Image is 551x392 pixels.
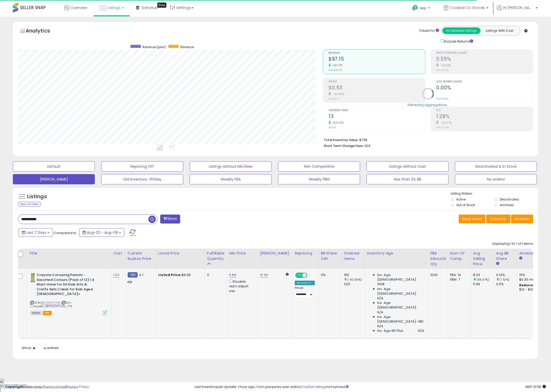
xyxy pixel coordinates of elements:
[142,5,158,10] span: DataHub
[307,273,315,278] span: OFF
[407,102,449,107] div: Retrieving aggregations..
[229,272,236,278] a: 5.89
[160,215,180,224] button: Filters
[420,6,426,10] span: Help
[480,27,518,34] button: Listings With Cost
[418,329,424,333] span: N/A
[496,282,517,287] div: 0.5%
[321,251,340,261] div: BB Share 24h.
[377,301,424,310] span: Inv. Age [DEMOGRAPHIC_DATA]:
[489,216,506,221] span: Columns
[499,278,509,282] small: (-72%)
[128,251,154,261] div: Current Buybox Price
[486,215,510,223] button: Columns
[455,174,537,184] button: No orders!
[158,251,203,256] div: Listed Price
[54,230,77,235] span: Compared to:
[450,251,469,261] div: Num of Comp.
[377,273,424,282] span: Inv. Age [DEMOGRAPHIC_DATA]:
[26,230,46,235] span: Last 7 Days
[496,251,515,261] div: Avg BB Share
[229,251,256,256] div: Min Price
[450,273,467,277] div: FBA: 13
[344,282,365,287] div: 1321
[321,273,338,277] div: 0%
[366,174,448,184] button: less than 2% BB
[79,228,124,237] button: Aug-02 - Aug-08
[377,296,383,301] span: N/A
[419,28,439,33] div: Totals For
[377,324,383,329] span: N/A
[459,215,485,223] button: Save View
[27,193,47,200] h5: Listings
[451,191,538,196] p: Listing States:
[473,251,492,267] div: Avg Selling Price
[157,3,166,8] div: Tooltip anchor
[41,301,60,305] a: B0002HYYHG
[347,278,362,282] small: (-92.05%)
[43,311,52,315] span: FBA
[113,272,120,278] a: 1.04
[430,251,446,267] div: FBA inbound Qty
[37,273,99,298] b: Crayola Colouring Pencils - Assorted Colours (Pack of 12) | A Must-Have for All Kids Arts & Craft...
[13,174,95,184] button: [PERSON_NAME]
[278,161,360,172] button: Non Competitive
[455,161,537,172] button: Deactivated & In Stock
[207,273,223,277] div: 0
[476,278,489,282] small: (39.07%)
[158,272,182,277] b: Listed Price:
[190,174,272,184] button: Weekly FBA
[87,230,118,235] span: Aug-02 - Aug-08
[473,273,494,277] div: 8.33
[190,161,272,172] button: Listings without Min/Max
[500,197,519,202] label: Deactivated
[70,5,87,10] span: Overview
[377,310,383,315] span: N/A
[367,251,426,256] div: Inventory Age
[377,329,404,333] span: Inv. Age 181 Plus:
[450,277,467,282] div: FBM: 7
[29,251,109,256] div: Title
[207,251,225,261] div: Fulfillable Quantity
[18,228,53,237] button: Last 7 Days
[18,202,41,207] div: Clear All Filters
[113,251,123,256] div: Cost
[456,203,475,207] label: Out of Stock
[260,272,268,278] a: 10.99
[107,5,120,10] span: Listings
[13,161,95,172] button: Default
[366,161,448,172] button: Listings without Cost
[229,279,254,293] div: Disable auto adjust min
[473,282,494,287] div: 5.99
[511,215,533,223] button: Actions
[158,273,201,277] div: $9.99
[497,5,538,17] a: Hi [PERSON_NAME]
[128,272,138,278] small: FBM
[260,251,290,256] div: [PERSON_NAME]
[296,273,302,278] span: ON
[456,197,466,202] label: Active
[500,203,514,207] label: Archived
[26,27,60,36] h5: Analytics
[377,282,385,287] span: 1008
[30,301,72,308] span: | SKU: 1_Staples_B0002HYYHG_779
[377,315,424,324] span: Inv. Age [DEMOGRAPHIC_DATA]-180:
[295,286,315,298] div: Preset:
[450,5,485,10] span: Coastal Co Goods
[22,345,59,350] span: Show: entries
[101,161,183,172] button: Repricing Off
[442,27,481,34] button: All Selected Listings
[344,251,363,261] div: Ordered Items
[503,5,534,10] span: Hi [PERSON_NAME]
[519,256,522,261] small: Amazon Fees.
[101,174,183,184] button: Old Inventory >60day
[496,261,499,266] small: Avg BB Share.
[496,273,517,277] div: 0.14%
[30,311,42,315] span: All listings currently available for purchase on Amazon
[377,287,424,296] span: Inv. Age [DEMOGRAPHIC_DATA]:
[430,273,444,277] div: 1000
[295,251,317,256] div: Repricing
[408,1,435,17] a: Help
[142,45,166,49] span: Revenue (prev)
[437,38,479,44] div: Include Returns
